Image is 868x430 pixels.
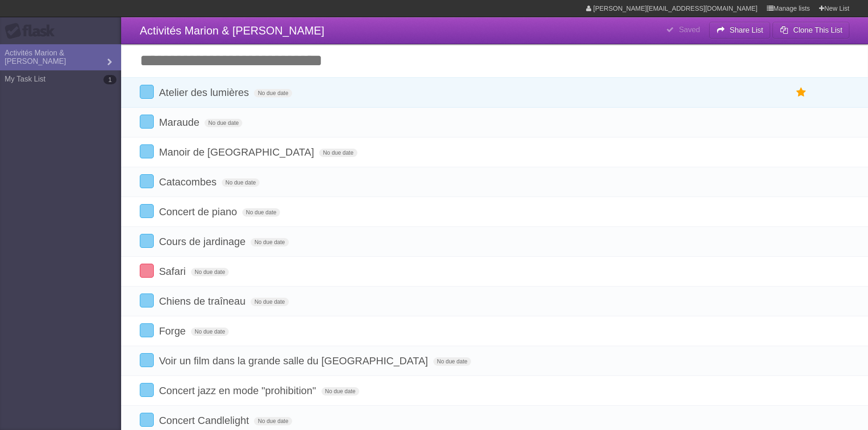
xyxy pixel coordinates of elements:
[159,415,251,426] span: Concert Candlelight
[159,266,188,277] span: Safari
[159,176,219,188] span: Catacombes
[205,119,242,127] span: No due date
[321,387,359,396] span: No due date
[242,208,280,217] span: No due date
[159,87,251,98] span: Atelier des lumières
[159,295,248,307] span: Chiens de traîneau
[159,325,188,337] span: Forge
[140,24,324,37] span: Activités Marion & [PERSON_NAME]
[730,26,763,34] b: Share List
[140,293,154,307] label: Done
[140,323,154,337] label: Done
[140,413,154,427] label: Done
[679,26,700,34] b: Saved
[140,204,154,218] label: Done
[140,144,154,158] label: Done
[5,23,61,40] div: Flask
[793,26,842,34] b: Clone This List
[433,357,471,366] span: No due date
[254,417,292,425] span: No due date
[191,268,229,276] span: No due date
[159,206,239,218] span: Concert de piano
[159,116,202,128] span: Maraude
[103,75,116,84] b: 1
[709,22,771,39] button: Share List
[251,238,288,246] span: No due date
[140,353,154,367] label: Done
[254,89,292,97] span: No due date
[159,236,248,247] span: Cours de jardinage
[159,385,318,396] span: Concert jazz en mode "prohibition"
[140,85,154,99] label: Done
[251,298,288,306] span: No due date
[159,355,431,367] span: Voir un film dans la grande salle du [GEOGRAPHIC_DATA]
[793,85,810,100] label: Star task
[140,174,154,188] label: Done
[319,149,357,157] span: No due date
[140,264,154,278] label: Done
[140,383,154,397] label: Done
[191,328,229,336] span: No due date
[140,115,154,129] label: Done
[772,22,849,39] button: Clone This List
[222,178,260,187] span: No due date
[140,234,154,248] label: Done
[159,146,316,158] span: Manoir de [GEOGRAPHIC_DATA]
